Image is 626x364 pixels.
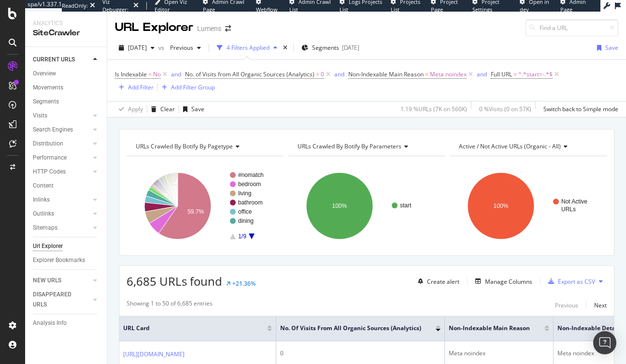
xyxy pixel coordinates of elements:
[128,105,143,113] div: Apply
[62,2,88,10] div: ReadOnly:
[179,102,204,117] button: Save
[33,223,57,233] div: Sitemaps
[134,139,275,154] h4: URLs Crawled By Botify By pagetype
[238,172,264,178] text: #nomatch
[555,301,578,309] div: Previous
[513,70,517,78] span: =
[332,203,347,209] text: 100%
[115,19,193,36] div: URL Explorer
[605,44,618,52] div: Save
[33,181,54,191] div: Content
[33,97,100,107] a: Segments
[540,102,618,117] button: Switch back to Simple mode
[127,164,282,248] svg: A chart.
[33,255,85,265] div: Explorer Bookmarks
[232,279,256,288] div: +21.36%
[171,83,215,91] div: Add Filter Group
[33,167,66,177] div: HTTP Codes
[316,70,319,78] span: =
[33,209,90,219] a: Outlinks
[187,208,204,215] text: 59.7%
[33,181,100,191] a: Content
[33,209,54,219] div: Outlinks
[33,195,90,205] a: Inlinks
[334,70,344,79] button: and
[166,40,205,56] button: Previous
[256,6,278,13] span: Webflow
[123,349,185,359] a: [URL][DOMAIN_NAME]
[544,274,595,289] button: Export as CSV
[33,139,90,149] a: Distribution
[33,28,99,39] div: SiteCrawler
[33,125,73,135] div: Search Engines
[115,70,147,78] span: Is Indexable
[33,241,100,251] a: Url Explorer
[33,55,90,65] a: CURRENT URLS
[491,70,512,78] span: Full URL
[561,198,587,205] text: Not Active
[477,70,487,78] div: and
[427,277,459,286] div: Create alert
[33,241,63,251] div: Url Explorer
[485,277,532,286] div: Manage Columns
[348,70,424,78] span: Non-Indexable Main Reason
[33,195,50,205] div: Inlinks
[33,139,63,149] div: Distribution
[128,44,147,52] span: 2025 Aug. 22nd
[425,70,428,78] span: =
[33,318,67,328] div: Analysis Info
[238,233,246,240] text: 1/9
[280,324,421,333] span: No. of Visits from All Organic Sources (Analytics)
[33,276,61,286] div: NEW URLS
[33,276,90,286] a: NEW URLS
[33,290,90,310] a: DISAPPEARED URLS
[33,69,100,79] a: Overview
[296,139,437,154] h4: URLs Crawled By Botify By parameters
[33,255,100,265] a: Explorer Bookmarks
[33,69,56,79] div: Overview
[136,142,233,150] span: URLs Crawled By Botify By pagetype
[158,82,215,93] button: Add Filter Group
[558,277,595,286] div: Export as CSV
[477,70,487,79] button: and
[33,111,90,121] a: Visits
[281,43,289,53] div: times
[227,44,270,52] div: 4 Filters Applied
[471,276,532,287] button: Manage Columns
[33,19,99,28] div: Analytics
[594,301,607,309] div: Next
[526,19,618,36] input: Find a URL
[225,25,231,32] div: arrow-right-arrow-left
[342,44,359,52] div: [DATE]
[33,290,82,310] div: DISAPPEARED URLS
[561,206,576,213] text: URLs
[128,83,154,91] div: Add Filter
[33,318,100,328] a: Analysis Info
[312,44,339,52] span: Segments
[166,44,193,52] span: Previous
[400,105,467,113] div: 1.19 % URLs ( 7K on 560K )
[543,105,618,113] div: Switch back to Simple mode
[160,105,175,113] div: Clear
[459,142,561,150] span: Active / Not Active URLs (organic - all)
[298,40,363,56] button: Segments[DATE]
[449,349,549,358] div: Meta noindex
[33,83,63,93] div: Movements
[185,70,314,78] span: No. of Visits from All Organic Sources (Analytics)
[479,105,531,113] div: 0 % Visits ( 0 on 57K )
[171,70,181,78] div: and
[33,83,100,93] a: Movements
[197,24,221,33] div: Lumens
[321,68,324,81] span: 0
[127,273,222,289] span: 6,685 URLs found
[518,68,553,81] span: ^.*start=-.*$
[238,208,252,215] text: office
[33,167,90,177] a: HTTP Codes
[457,139,598,154] h4: Active / Not Active URLs
[33,153,67,163] div: Performance
[158,44,166,52] span: vs
[594,299,607,311] button: Next
[298,142,401,150] span: URLs Crawled By Botify By parameters
[153,68,161,81] span: No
